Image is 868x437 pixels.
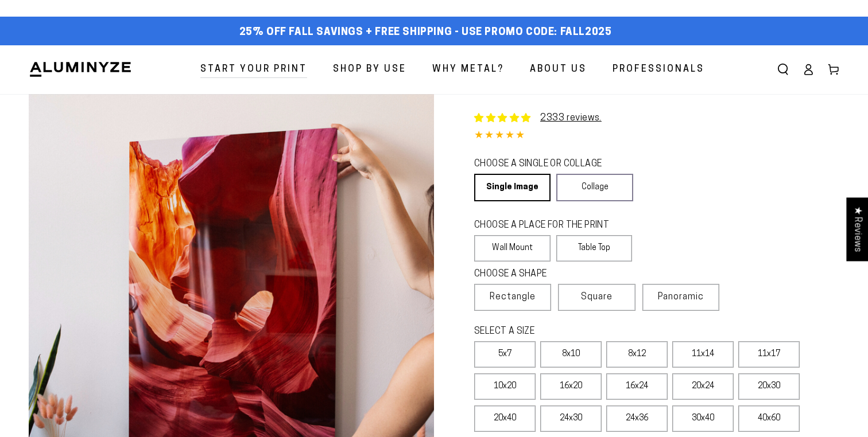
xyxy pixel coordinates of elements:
label: 16x24 [606,373,668,400]
label: Table Top [556,235,633,262]
label: 24x30 [540,405,602,432]
label: 10x20 [474,373,536,400]
label: 8x12 [606,341,668,368]
label: 11x17 [738,341,800,368]
label: 20x40 [474,405,536,432]
div: Click to open Judge.me floating reviews tab [846,197,868,261]
span: Rectangle [490,290,536,304]
label: 8x10 [540,341,602,368]
legend: CHOOSE A SHAPE [474,268,623,281]
img: Aluminyze [29,61,132,78]
a: 2333 reviews. [540,114,602,123]
label: 40x60 [738,405,800,432]
a: Shop By Use [324,54,415,85]
a: Why Metal? [424,54,513,85]
label: 24x36 [606,405,668,432]
span: Panoramic [658,292,704,302]
a: Start Your Print [192,54,316,85]
legend: CHOOSE A PLACE FOR THE PRINT [474,219,622,232]
summary: Search our site [770,57,796,82]
a: Collage [556,174,633,201]
a: About Us [521,54,595,85]
legend: CHOOSE A SINGLE OR COLLAGE [474,158,622,171]
a: Single Image [474,174,551,201]
span: Start Your Print [200,61,307,78]
label: 11x14 [672,341,734,368]
span: Shop By Use [333,61,406,78]
span: Square [581,290,613,304]
span: 25% off FALL Savings + Free Shipping - Use Promo Code: FALL2025 [239,26,612,39]
span: Professionals [613,61,704,78]
span: Why Metal? [432,61,504,78]
label: 16x20 [540,373,602,400]
legend: SELECT A SIZE [474,325,689,338]
label: 5x7 [474,341,536,368]
div: 4.85 out of 5.0 stars [474,128,839,145]
label: 30x40 [672,405,734,432]
label: Wall Mount [474,235,551,262]
a: Professionals [604,54,713,85]
label: 20x24 [672,373,734,400]
label: 20x30 [738,373,800,400]
span: About Us [530,61,587,78]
